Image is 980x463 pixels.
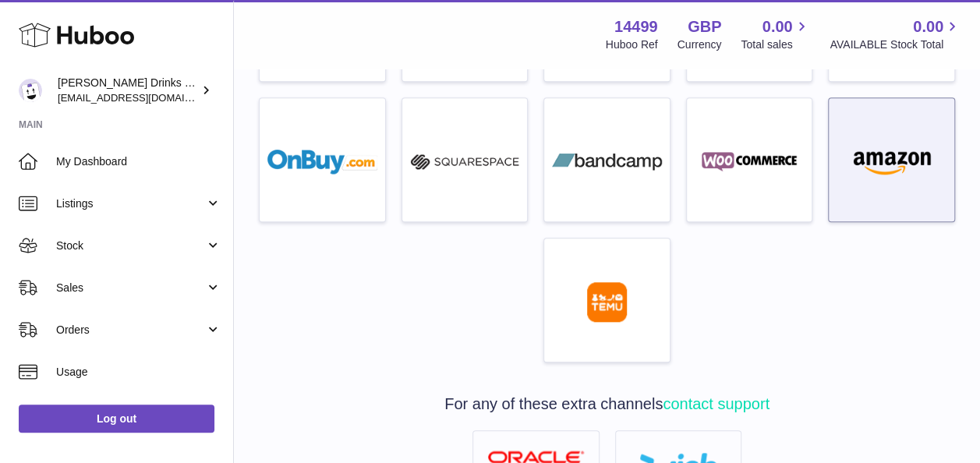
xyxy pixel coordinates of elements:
img: bandcamp [552,149,662,175]
span: My Dashboard [56,154,221,169]
span: Sales [56,281,205,295]
a: bandcamp [552,106,662,214]
a: Log out [19,405,214,433]
span: Total sales [741,37,810,52]
div: Huboo Ref [606,37,658,52]
a: amazon [837,106,946,214]
span: Usage [56,365,221,380]
img: squarespace [410,149,520,175]
span: 0.00 [762,16,793,37]
img: woocommerce [695,149,805,175]
span: AVAILABLE Stock Total [830,37,961,52]
img: internalAdmin-14499@internal.huboo.com [19,79,42,102]
span: Listings [56,196,205,211]
div: Currency [678,37,722,52]
a: contact support [663,395,769,412]
span: For any of these extra channels [444,395,769,412]
strong: 14499 [614,16,658,37]
a: woocommerce [695,106,805,214]
a: roseta-temu [552,246,662,354]
span: Stock [56,239,205,253]
span: 0.00 [913,16,943,37]
img: onbuy [267,149,377,175]
img: amazon [837,149,946,175]
span: Orders [56,323,205,338]
a: 0.00 Total sales [741,16,810,52]
a: squarespace [410,106,520,214]
img: roseta-temu [587,282,627,322]
span: [EMAIL_ADDRESS][DOMAIN_NAME] [58,91,229,104]
a: onbuy [267,106,377,214]
div: [PERSON_NAME] Drinks LTD (t/a Zooz) [58,76,198,105]
a: 0.00 AVAILABLE Stock Total [830,16,961,52]
strong: GBP [688,16,721,37]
